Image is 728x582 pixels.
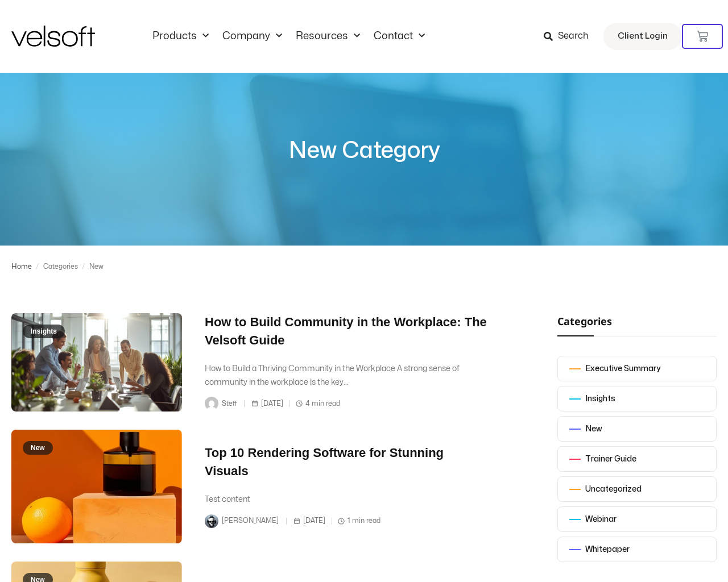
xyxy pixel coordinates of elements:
[603,23,682,50] a: Client Login
[11,313,182,411] a: Insights
[216,30,289,43] a: CompanyMenu Toggle
[295,396,340,411] span: 4 min read
[585,362,660,376] div: Executive Summary
[585,422,602,436] div: New
[618,29,668,44] span: Client Login
[289,30,367,43] a: ResourcesMenu Toggle
[11,430,182,543] a: New
[557,313,717,329] h2: Categories
[557,537,717,562] a: Whitepaper
[558,29,589,44] span: Search
[32,259,43,275] div: /
[293,513,328,529] span: [DATE]
[43,259,78,275] div: Categories
[146,30,432,43] nav: Menu
[11,259,32,275] a: Home
[337,513,380,529] span: 1 min read
[222,513,284,529] span: [PERSON_NAME]
[557,506,717,532] a: Webinar
[11,313,182,411] img: how to build community in the workplace
[557,356,717,381] a: Executive Summary
[585,513,617,526] div: Webinar
[251,396,286,411] span: [DATE]
[222,396,242,411] span: Steff
[146,30,216,43] a: ProductsMenu Toggle
[544,27,597,46] a: Search
[585,483,642,496] div: Uncategorized
[585,543,630,556] div: Whitepaper
[557,446,717,472] a: Trainer Guide
[205,315,487,347] a: How to Build Community in the Workplace: The Velsoft Guide
[78,259,89,275] div: /
[23,325,65,338] span: Insights
[205,493,489,506] div: Test content
[557,386,717,411] a: Insights
[23,441,53,455] span: New
[585,452,636,466] div: Trainer Guide
[205,362,489,389] div: How to Build a Thriving Community in the Workplace A strong sense of community in the workplace i...
[205,446,444,478] a: Top 10 Rendering Software for Stunning Visuals
[585,392,615,406] div: Insights
[557,416,717,442] a: New
[11,26,95,47] img: Velsoft Training Materials
[89,259,104,275] div: New
[367,30,432,43] a: ContactMenu Toggle
[557,476,717,502] a: Uncategorized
